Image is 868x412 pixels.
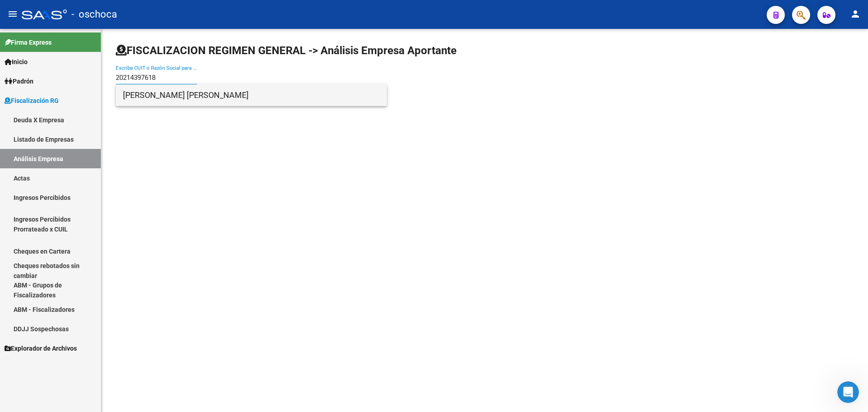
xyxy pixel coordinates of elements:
span: Padrón [5,76,33,86]
span: Firma Express [5,37,52,47]
span: [PERSON_NAME] [PERSON_NAME] [123,84,380,106]
span: Inicio [5,57,28,67]
mat-icon: person [850,9,861,19]
span: - oschoca [71,5,117,24]
mat-icon: menu [7,9,18,19]
span: Explorador de Archivos [5,343,77,353]
iframe: Intercom live chat [837,381,859,403]
span: Fiscalización RG [5,96,59,106]
h1: FISCALIZACION REGIMEN GENERAL -> Análisis Empresa Aportante [116,43,457,58]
